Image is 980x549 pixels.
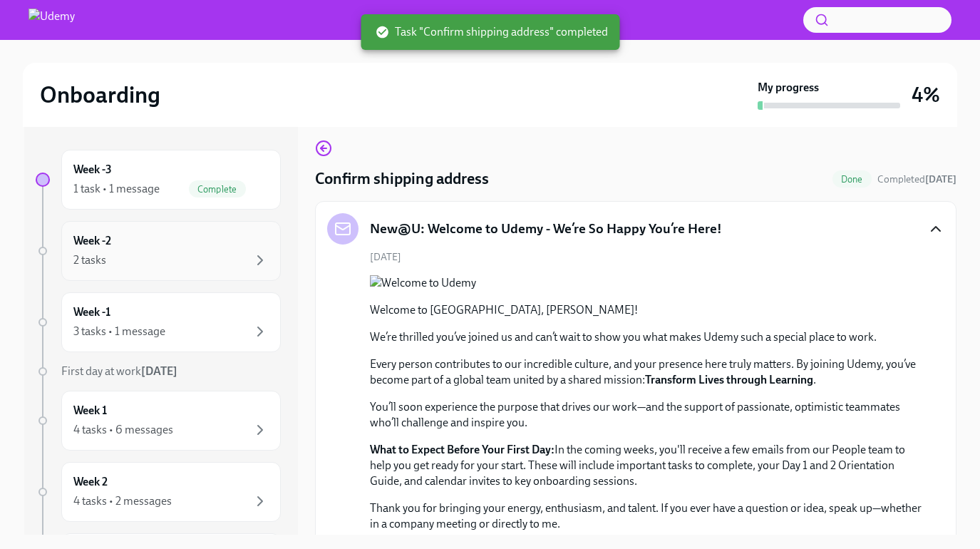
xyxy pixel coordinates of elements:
[370,302,922,318] p: Welcome to [GEOGRAPHIC_DATA], [PERSON_NAME]!
[912,82,940,108] h3: 4%
[73,162,112,178] h6: Week -3
[73,233,111,249] h6: Week -2
[877,173,956,186] span: October 2nd, 2025 09:58
[370,250,401,264] span: [DATE]
[73,474,108,490] h6: Week 2
[370,329,922,345] p: We’re thrilled you’ve joined us and can’t wait to show you what makes Udemy such a special place ...
[73,252,106,268] div: 2 tasks
[645,373,813,386] strong: Transform Lives through Learning
[36,292,281,352] a: Week -13 tasks • 1 message
[370,220,722,238] h5: New@U: Welcome to Udemy - We’re So Happy You’re Here!
[29,9,75,31] img: Udemy
[375,24,608,40] span: Task "Confirm shipping address" completed
[73,324,165,339] div: 3 tasks • 1 message
[61,364,177,378] span: First day at work
[315,168,489,190] h4: Confirm shipping address
[36,221,281,281] a: Week -22 tasks
[36,150,281,210] a: Week -31 task • 1 messageComplete
[36,364,281,379] a: First day at work[DATE]
[73,304,110,320] h6: Week -1
[370,275,922,291] button: Zoom image
[758,80,819,96] strong: My progress
[36,391,281,451] a: Week 14 tasks • 6 messages
[832,174,872,185] span: Done
[370,399,922,431] p: You’ll soon experience the purpose that drives our work—and the support of passionate, optimistic...
[73,422,173,438] div: 4 tasks • 6 messages
[36,462,281,522] a: Week 24 tasks • 2 messages
[370,443,555,456] strong: What to Expect Before Your First Day:
[73,493,172,509] div: 4 tasks • 2 messages
[73,403,107,419] h6: Week 1
[370,442,922,489] p: In the coming weeks, you'll receive a few emails from our People team to help you get ready for y...
[73,181,160,197] div: 1 task • 1 message
[141,364,177,378] strong: [DATE]
[40,81,160,109] h2: Onboarding
[189,184,246,195] span: Complete
[877,173,956,185] span: Completed
[370,501,922,532] p: Thank you for bringing your energy, enthusiasm, and talent. If you ever have a question or idea, ...
[925,173,956,185] strong: [DATE]
[370,356,922,388] p: Every person contributes to our incredible culture, and your presence here truly matters. By join...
